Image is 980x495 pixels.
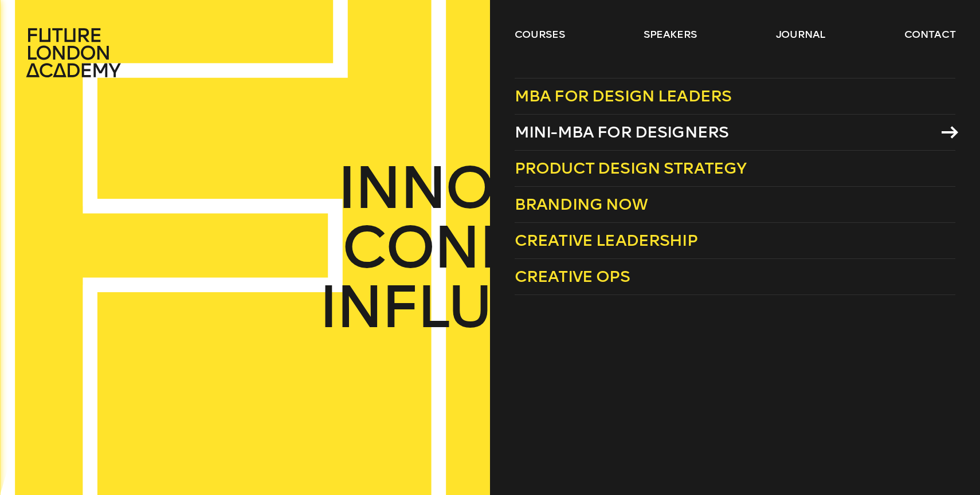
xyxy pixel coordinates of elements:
span: Mini-MBA for Designers [515,123,729,142]
span: MBA for Design Leaders [515,87,732,105]
span: Branding Now [515,195,648,214]
a: Product Design Strategy [515,151,956,187]
a: speakers [644,27,697,41]
span: Creative Leadership [515,231,697,250]
span: Creative Ops [515,267,630,286]
a: Creative Leadership [515,223,956,259]
a: courses [515,27,565,41]
a: MBA for Design Leaders [515,78,956,115]
a: Mini-MBA for Designers [515,115,956,151]
a: Creative Ops [515,259,956,295]
span: Product Design Strategy [515,159,747,178]
a: journal [776,27,826,41]
a: Branding Now [515,187,956,223]
a: contact [904,27,956,41]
